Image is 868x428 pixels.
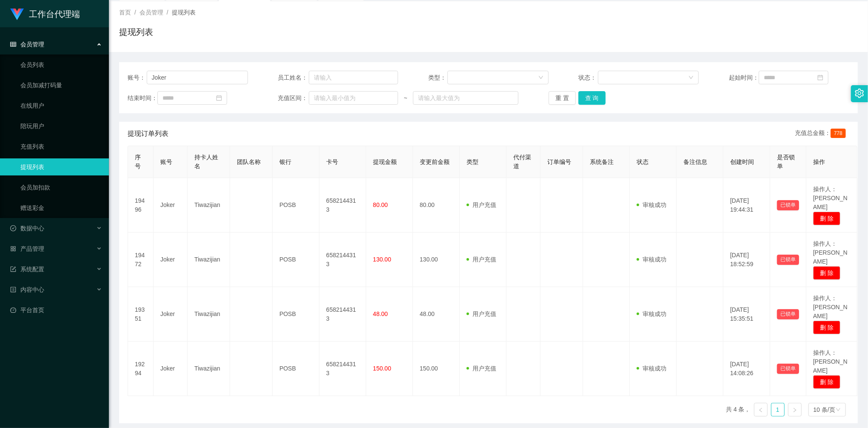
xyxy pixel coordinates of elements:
td: [DATE] 19:44:31 [723,178,770,233]
div: 充值总金额： [795,129,849,139]
a: 工作台代理端 [10,10,80,17]
span: 创建时间 [730,158,754,165]
span: 操作 [813,158,825,165]
li: 共 4 条， [726,403,751,417]
span: / [167,9,168,16]
td: Joker [154,342,188,396]
input: 请输入最大值为 [413,91,518,105]
button: 已锁单 [777,200,799,210]
span: 提现订单列表 [128,129,168,139]
button: 已锁单 [777,364,799,374]
span: 80.00 [373,201,388,208]
span: ~ [398,94,413,103]
h1: 提现列表 [119,26,153,38]
span: 类型 [467,158,478,165]
td: [DATE] 14:08:26 [723,342,770,396]
a: 提现列表 [20,158,102,175]
input: 请输入 [309,71,398,84]
td: POSB [273,342,319,396]
td: Tiwazijian [188,178,230,233]
td: Joker [154,233,188,287]
td: 6582144313 [319,287,366,342]
span: 会员管理 [139,9,163,16]
span: 账号： [128,73,147,82]
span: 操作人：[PERSON_NAME] [813,240,848,265]
i: 图标: calendar [216,95,222,101]
span: 审核成功 [637,256,666,263]
span: 变更前金额 [420,158,450,165]
i: 图标: profile [10,287,16,293]
h1: 工作台代理端 [29,0,80,28]
span: 备注信息 [683,158,707,165]
td: POSB [273,178,319,233]
a: 充值列表 [20,138,102,155]
td: 48.00 [413,287,460,342]
td: POSB [273,233,319,287]
span: 审核成功 [637,365,666,372]
button: 删 除 [813,266,840,280]
i: 图标: down [538,75,544,81]
span: 状态： [579,73,598,82]
span: 产品管理 [10,245,44,252]
span: 48.00 [373,310,388,317]
span: 银行 [279,158,291,165]
span: 是否锁单 [777,154,795,169]
i: 图标: down [836,407,841,413]
li: 上一页 [754,403,768,417]
span: 卡号 [326,158,338,165]
span: 用户充值 [467,310,496,317]
i: 图标: check-circle-o [10,225,16,231]
span: 提现金额 [373,158,397,165]
span: 审核成功 [637,201,666,208]
span: 代付渠道 [513,154,531,169]
span: 内容中心 [10,286,44,293]
span: 结束时间： [128,94,157,103]
span: 持卡人姓名 [194,154,218,169]
a: 在线用户 [20,97,102,114]
a: 会员加扣款 [20,179,102,196]
span: 操作人：[PERSON_NAME] [813,295,848,319]
td: Tiwazijian [188,233,230,287]
td: POSB [273,287,319,342]
td: Joker [154,178,188,233]
button: 已锁单 [777,255,799,265]
span: 审核成功 [637,310,666,317]
i: 图标: left [758,408,763,413]
span: 会员管理 [10,41,44,48]
i: 图标: form [10,266,16,272]
button: 已锁单 [777,309,799,319]
i: 图标: setting [855,89,864,98]
td: Joker [154,287,188,342]
span: 操作人：[PERSON_NAME] [813,349,848,374]
span: 团队名称 [237,158,261,165]
td: [DATE] 15:35:51 [723,287,770,342]
i: 图标: table [10,41,16,47]
td: [DATE] 18:52:59 [723,233,770,287]
span: 序号 [135,154,141,169]
span: 状态 [637,158,649,165]
td: 6582144313 [319,342,366,396]
li: 1 [771,403,785,417]
span: 员工姓名： [278,73,309,82]
span: 类型： [428,73,447,82]
a: 赠送彩金 [20,199,102,216]
li: 下一页 [788,403,802,417]
td: 130.00 [413,233,460,287]
span: 150.00 [373,365,391,372]
span: 用户充值 [467,256,496,263]
button: 删 除 [813,375,840,389]
span: 操作人：[PERSON_NAME] [813,186,848,210]
span: 数据中心 [10,225,44,232]
span: 账号 [160,158,172,165]
input: 请输入 [147,71,248,84]
span: 首页 [119,9,131,16]
td: 150.00 [413,342,460,396]
button: 删 除 [813,321,840,334]
a: 1 [771,403,784,416]
span: 130.00 [373,256,391,263]
span: 起始时间： [729,73,759,82]
i: 图标: calendar [817,75,823,80]
td: 19496 [128,178,154,233]
a: 会员加减打码量 [20,77,102,94]
td: Tiwazijian [188,287,230,342]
